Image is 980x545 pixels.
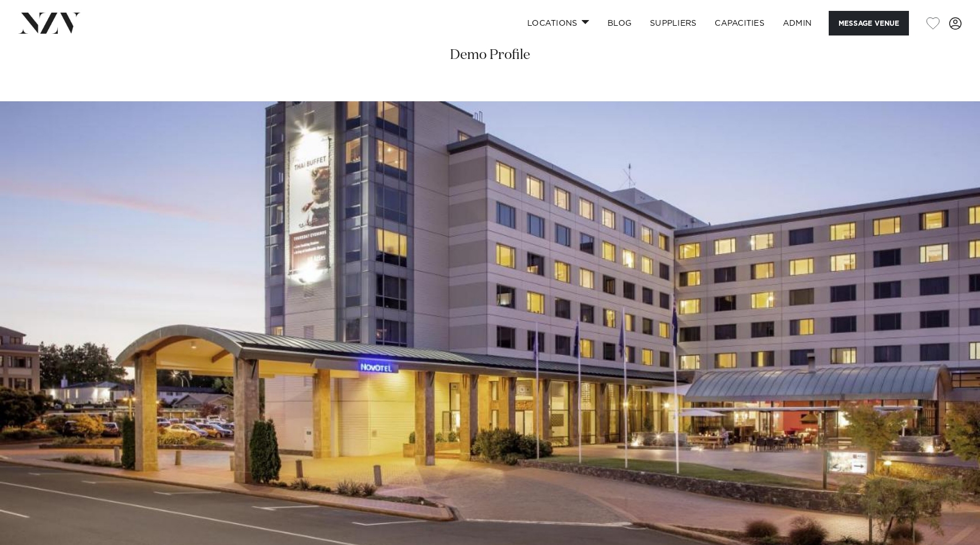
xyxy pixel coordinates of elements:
[18,13,81,33] img: nzv-logo.png
[641,11,705,35] a: SUPPLIERS
[829,11,909,35] button: Message Venue
[518,11,598,35] a: Locations
[774,11,821,35] a: ADMIN
[598,11,641,35] a: BLOG
[705,11,774,35] a: Capacities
